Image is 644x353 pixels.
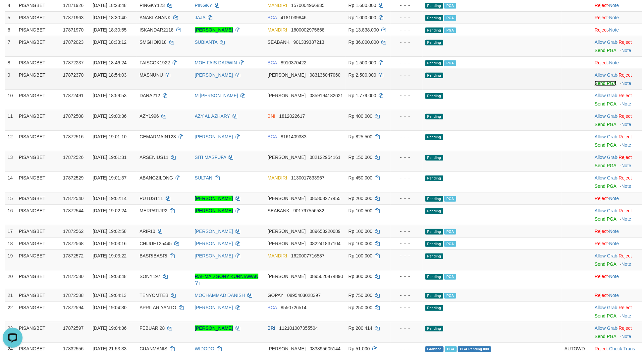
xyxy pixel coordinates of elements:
a: Reject [595,27,608,33]
span: Pending [425,241,443,247]
span: 17872572 [63,253,83,258]
span: MANDIRI [268,253,287,258]
span: Copy 083136047060 to clipboard [310,72,341,78]
span: Marked by avkvina [444,3,456,9]
span: ARSENIUS11 [139,155,168,160]
span: Pending [425,208,443,214]
td: 15 [5,192,16,204]
td: · [592,89,642,110]
a: Note [621,101,631,106]
span: Rp 2.500.000 [349,72,376,78]
a: Send PGA [595,313,616,318]
a: Note [609,27,619,33]
td: 12 [5,130,16,151]
td: 20 [5,270,16,289]
span: BASRIBASRI [139,253,167,258]
td: · [592,172,642,192]
span: Marked by avkvina [444,15,456,21]
a: Note [609,293,619,298]
a: Send PGA [595,261,616,267]
div: - - - [393,292,420,299]
span: Rp 1.600.000 [349,3,376,8]
td: 21 [5,289,16,301]
td: 8 [5,56,16,69]
a: Reject [595,293,608,298]
a: M [PERSON_NAME] [195,93,238,98]
span: PINGKY123 [139,3,165,8]
a: WIDODO [195,346,214,351]
span: Marked by avkvina [444,28,456,33]
td: 13 [5,151,16,172]
td: · [592,151,642,172]
span: MANDIRI [268,27,287,33]
span: AZY1996 [139,113,159,119]
div: - - - [393,207,420,214]
a: Note [609,274,619,279]
td: PISANGBET [16,249,60,270]
a: Note [621,142,631,148]
a: Note [609,196,619,201]
span: ANAKLANANK [139,15,171,20]
a: [PERSON_NAME] [195,229,233,234]
span: Rp 36.000.000 [349,39,379,45]
td: 10 [5,89,16,110]
a: JAJA [195,15,205,20]
span: · [595,175,618,180]
span: Pending [425,134,443,140]
span: [DATE] 18:46:24 [93,60,127,65]
span: [DATE] 19:01:31 [93,155,127,160]
span: Copy 085808277455 to clipboard [310,196,341,201]
div: - - - [393,273,420,280]
span: 17871963 [63,15,83,20]
span: Rp 450.000 [349,175,372,180]
span: Copy 1812022617 to clipboard [279,113,305,119]
span: MERPATIJP2 [139,208,167,213]
td: PISANGBET [16,24,60,36]
div: - - - [393,14,420,21]
a: Reject [619,39,632,45]
span: DANA212 [139,93,160,98]
span: Rp 750.000 [349,293,372,298]
a: Allow Grab [595,155,617,160]
a: Note [609,3,619,8]
div: - - - [393,27,420,33]
span: SEABANK [268,39,290,45]
a: Check Trans [609,346,635,351]
td: PISANGBET [16,172,60,192]
span: 17872023 [63,39,83,45]
a: Note [609,229,619,234]
td: 9 [5,69,16,89]
a: Send PGA [595,142,616,148]
a: [PERSON_NAME] [195,325,233,331]
td: 14 [5,172,16,192]
span: Rp 1.000.000 [349,15,376,20]
a: Allow Grab [595,305,617,310]
td: 5 [5,11,16,24]
span: Pending [425,176,443,181]
td: PISANGBET [16,56,60,69]
span: Marked by avkrizkynain [444,241,456,247]
a: [PERSON_NAME] [195,196,233,201]
td: PISANGBET [16,11,60,24]
span: ISKANDAR2118 [139,27,174,33]
span: Pending [425,114,443,119]
a: RAHMAD SONY KURNIAWAN [195,274,258,279]
a: Send PGA [595,216,616,222]
span: CHIJUE125445 [139,241,172,246]
span: 17872529 [63,175,83,180]
td: 7 [5,36,16,56]
span: 17872540 [63,196,83,201]
span: Pending [425,40,443,45]
span: Pending [425,274,443,280]
span: BCA [268,15,277,20]
button: Open LiveChat chat widget [3,3,23,23]
td: PISANGBET [16,151,60,172]
span: [DATE] 19:04:13 [93,293,127,298]
td: PISANGBET [16,36,60,56]
span: Copy 1620007716537 to clipboard [291,253,325,258]
span: Copy 8910370422 to clipboard [281,60,306,65]
span: Rp 150.000 [349,155,372,160]
span: PUTUS111 [139,196,163,201]
a: Reject [619,305,632,310]
td: PISANGBET [16,69,60,89]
